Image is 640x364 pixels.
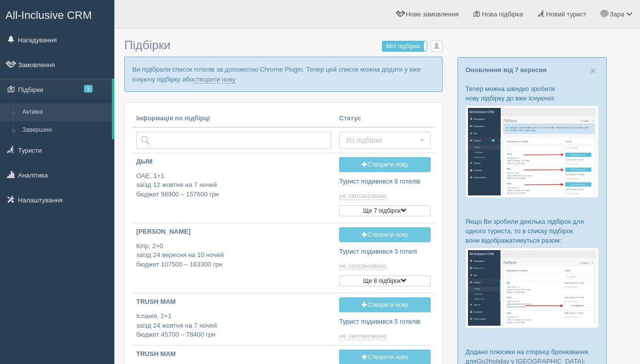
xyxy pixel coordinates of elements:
[339,192,387,200] span: не заплановано
[339,275,431,286] button: Ще 8 підбірок
[136,227,331,237] p: [PERSON_NAME]
[132,293,335,344] a: TRUSH MAM Іспанія, 2+1заїзд 24 жовтня на 7 ночейбюджет 45700 – 78400 грн
[465,84,599,103] p: Тепер можна швидко зробити нову підбірку до вже існуючої:
[339,227,431,242] a: Створити нову
[339,332,389,340] a: не заплановано
[590,65,596,76] span: ×
[136,350,331,359] p: TRUSH MAM
[124,38,171,52] span: Підбірки
[382,41,427,51] label: Мої підбірки
[335,110,435,128] th: Статус
[136,157,331,167] p: ДЫМ
[482,10,523,18] span: Нова підбірка
[465,66,547,74] a: Оновлення від 7 вересня
[339,262,387,270] span: не заплановано
[136,132,331,149] input: Пошук за країною або туристом
[346,135,418,145] span: Усі підбірки
[339,317,431,327] p: Турист подивився 5 готелів
[610,10,625,18] span: Зара
[136,297,331,307] p: TRUSH MAM
[136,242,331,270] p: Кіпр, 2+0 заїзд 24 вересня на 10 ночей бюджет 107500 – 163300 грн
[339,205,431,216] button: Ще 7 підбірок
[124,57,443,91] p: Ви підібрали список готелів за допомогою Chrome Plugin. Тепер цей список можна додати у вже існую...
[465,105,599,197] img: %D0%BF%D1%96%D0%B4%D0%B1%D1%96%D1%80%D0%BA%D0%B0-%D1%82%D1%83%D1%80%D0%B8%D1%81%D1%82%D1%83-%D1%8...
[132,153,335,207] a: ДЫМ ОАЕ, 1+1заїзд 12 жовтня на 7 ночейбюджет 98900 – 157600 грн
[193,76,235,84] a: створити нову
[136,312,331,340] p: Іспанія, 2+1 заїзд 24 жовтня на 7 ночей бюджет 45700 – 78400 грн
[406,10,458,18] span: Нове замовлення
[339,332,387,340] span: не заплановано
[465,217,599,245] p: Якщо Ви зробили декілька підбірок для одного туриста, то в списку підбірок вони відображатимуться...
[18,103,112,121] a: Активні
[465,248,599,328] img: %D0%BF%D1%96%D0%B4%D0%B1%D1%96%D1%80%D0%BA%D0%B8-%D0%B3%D1%80%D1%83%D0%BF%D0%B0-%D1%81%D1%80%D0%B...
[0,0,114,28] a: All-Inclusive CRM
[18,121,112,139] a: Завершені
[84,85,92,92] span: 1
[5,9,92,21] span: All-Inclusive CRM
[132,223,335,277] a: [PERSON_NAME] Кіпр, 2+0заїзд 24 вересня на 10 ночейбюджет 107500 – 163300 грн
[136,172,331,199] p: ОАЕ, 1+1 заїзд 12 жовтня на 7 ночей бюджет 98900 – 157600 грн
[132,110,335,128] th: Інформація по підбірці
[339,192,389,200] a: не заплановано
[339,297,431,312] a: Створити нову
[590,65,596,76] button: Close
[339,262,389,270] a: не заплановано
[339,247,431,257] p: Турист подивився 3 готелі
[339,132,431,149] button: Усі підбірки
[546,10,586,18] span: Новий турист
[339,177,431,186] p: Турист подивився 8 готелів
[339,157,431,172] a: Створити нову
